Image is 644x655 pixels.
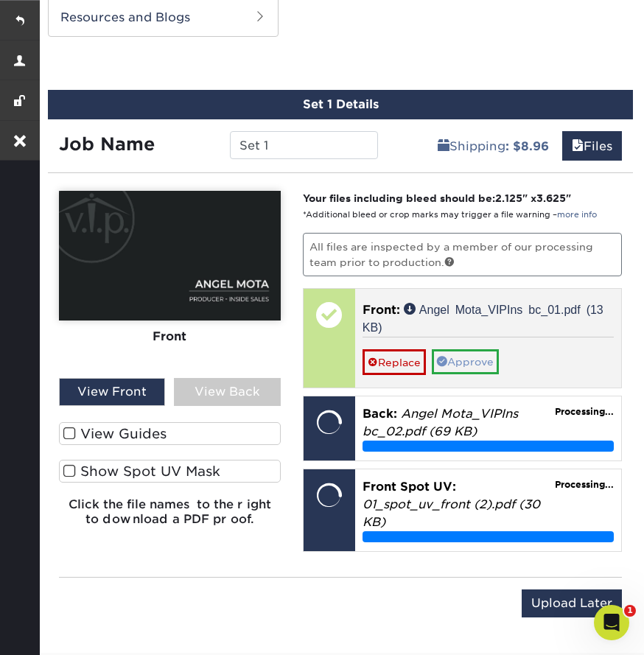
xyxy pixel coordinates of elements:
strong: Your files including bleed should be: " x " [303,192,571,204]
span: 1 [624,605,636,617]
p: All files are inspected by a member of our processing team prior to production. [303,233,622,276]
span: 2.125 [495,192,522,204]
em: Angel Mota_VIPIns bc_02.pdf (69 KB) [363,407,518,438]
input: Upload Later [522,589,622,617]
a: Approve [432,349,499,374]
span: shipping [438,139,449,153]
a: Angel Mota_VIPIns bc_01.pdf (13 KB) [363,303,603,332]
span: 3.625 [536,192,566,204]
span: Back: [363,407,397,421]
b: : $8.96 [505,139,549,153]
span: Front Spot UV: [363,480,456,494]
em: 01_spot_uv_front (2).pdf (30 KB) [363,497,540,529]
a: Shipping: $8.96 [428,131,559,161]
div: Front [59,321,281,353]
strong: Job Name [59,133,155,155]
a: Files [562,131,622,161]
span: files [572,139,584,153]
label: Show Spot UV Mask [59,460,281,483]
h6: Click the file names to the right to download a PDF proof. [59,497,281,537]
div: Set 1 Details [48,90,633,119]
a: Replace [363,349,426,375]
span: Front: [363,303,400,317]
input: Enter a job name [230,131,379,159]
small: *Additional bleed or crop marks may trigger a file warning – [303,210,597,220]
label: View Guides [59,422,281,445]
iframe: Intercom live chat [594,605,629,640]
div: View Back [174,378,280,406]
a: more info [557,210,597,220]
div: View Front [59,378,165,406]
